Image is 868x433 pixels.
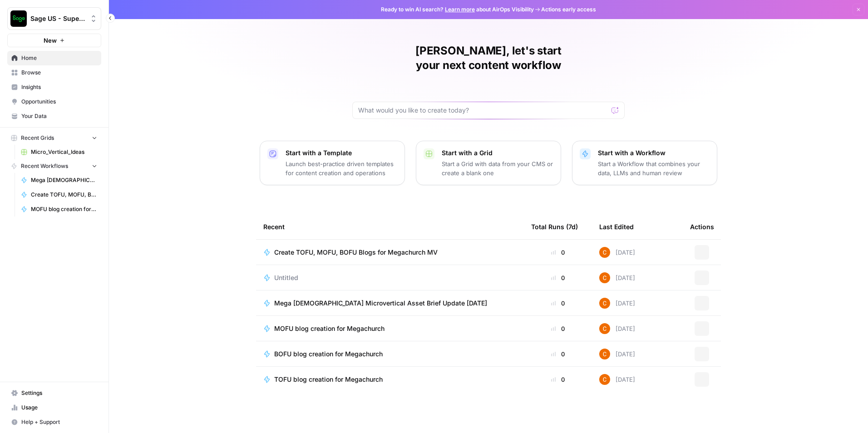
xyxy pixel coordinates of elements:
[531,299,585,308] div: 0
[17,202,101,216] a: MOFU blog creation for Megachurch
[21,162,68,170] span: Recent Workflows
[286,148,397,157] p: Start with a Template
[599,247,610,258] img: gg8xv5t4cmed2xsgt3wxby1drn94
[599,323,610,334] img: gg8xv5t4cmed2xsgt3wxby1drn94
[7,51,101,65] a: Home
[531,349,585,359] div: 0
[531,248,585,257] div: 0
[599,214,634,239] div: Last Edited
[531,214,578,239] div: Total Runs (7d)
[7,94,101,109] a: Opportunities
[599,272,610,283] img: gg8xv5t4cmed2xsgt3wxby1drn94
[286,159,397,177] p: Launch best-practice driven templates for content creation and operations
[7,386,101,400] a: Settings
[274,324,385,333] span: MOFU blog creation for Megachurch
[531,324,585,333] div: 0
[44,36,57,45] span: New
[7,7,101,30] button: Workspace: Sage US - Super Marketer
[31,148,97,156] span: Micro_Vertical_Ideas
[31,176,97,184] span: Mega [DEMOGRAPHIC_DATA] Microvertical Asset Brief Update [DATE]
[572,141,717,185] button: Start with a WorkflowStart a Workflow that combines your data, LLMs and human review
[445,6,475,13] a: Learn more
[21,69,97,77] span: Browse
[274,273,298,282] span: Untitled
[10,10,27,27] img: Sage US - Super Marketer Logo
[352,44,625,73] h1: [PERSON_NAME], let's start your next content workflow
[7,34,101,47] button: New
[599,349,635,359] div: [DATE]
[541,5,596,14] span: Actions early access
[263,349,517,359] a: BOFU blog creation for Megachurch
[7,400,101,415] a: Usage
[263,273,517,282] a: Untitled
[7,131,101,145] button: Recent Grids
[263,324,517,333] a: MOFU blog creation for Megachurch
[598,148,710,157] p: Start with a Workflow
[17,173,101,187] a: Mega [DEMOGRAPHIC_DATA] Microvertical Asset Brief Update [DATE]
[17,145,101,159] a: Micro_Vertical_Ideas
[531,375,585,384] div: 0
[7,109,101,123] a: Your Data
[263,375,517,384] a: TOFU blog creation for Megachurch
[358,106,608,115] input: What would you like to create today?
[31,205,97,213] span: MOFU blog creation for Megachurch
[21,134,54,142] span: Recent Grids
[599,323,635,334] div: [DATE]
[599,247,635,258] div: [DATE]
[21,418,97,426] span: Help + Support
[21,389,97,397] span: Settings
[442,159,553,177] p: Start a Grid with data from your CMS or create a blank one
[17,187,101,202] a: Create TOFU, MOFU, BOFU Blogs for Megachurch MV
[599,374,610,385] img: gg8xv5t4cmed2xsgt3wxby1drn94
[21,112,97,120] span: Your Data
[274,248,438,257] span: Create TOFU, MOFU, BOFU Blogs for Megachurch MV
[7,415,101,429] button: Help + Support
[263,214,517,239] div: Recent
[21,54,97,62] span: Home
[30,14,85,23] span: Sage US - Super Marketer
[21,98,97,106] span: Opportunities
[599,349,610,359] img: gg8xv5t4cmed2xsgt3wxby1drn94
[263,248,517,257] a: Create TOFU, MOFU, BOFU Blogs for Megachurch MV
[31,191,97,199] span: Create TOFU, MOFU, BOFU Blogs for Megachurch MV
[381,5,534,14] span: Ready to win AI search? about AirOps Visibility
[7,65,101,80] a: Browse
[260,141,405,185] button: Start with a TemplateLaunch best-practice driven templates for content creation and operations
[442,148,553,157] p: Start with a Grid
[599,374,635,385] div: [DATE]
[274,299,487,308] span: Mega [DEMOGRAPHIC_DATA] Microvertical Asset Brief Update [DATE]
[599,272,635,283] div: [DATE]
[599,298,635,309] div: [DATE]
[7,159,101,173] button: Recent Workflows
[598,159,710,177] p: Start a Workflow that combines your data, LLMs and human review
[531,273,585,282] div: 0
[599,298,610,309] img: gg8xv5t4cmed2xsgt3wxby1drn94
[7,80,101,94] a: Insights
[274,375,383,384] span: TOFU blog creation for Megachurch
[274,349,383,359] span: BOFU blog creation for Megachurch
[416,141,561,185] button: Start with a GridStart a Grid with data from your CMS or create a blank one
[690,214,714,239] div: Actions
[21,403,97,412] span: Usage
[21,83,97,91] span: Insights
[263,299,517,308] a: Mega [DEMOGRAPHIC_DATA] Microvertical Asset Brief Update [DATE]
